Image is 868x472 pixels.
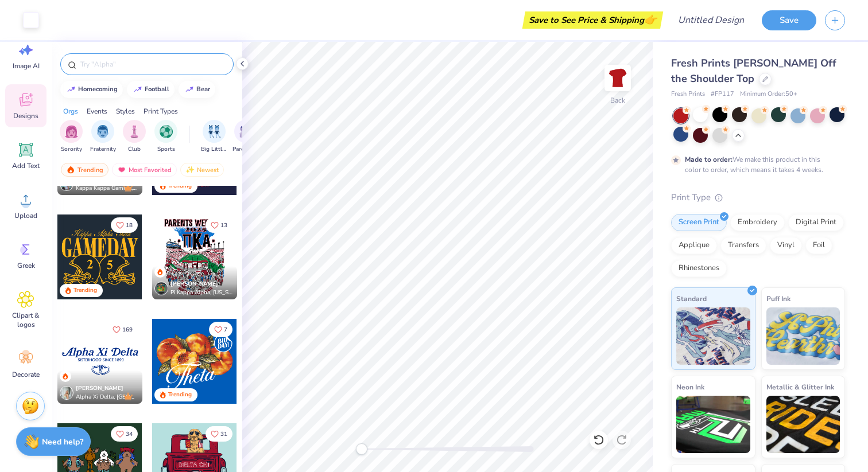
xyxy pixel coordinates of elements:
img: Fraternity Image [96,125,109,138]
span: 18 [126,223,133,228]
span: Big Little Reveal [201,145,227,154]
div: Vinyl [770,237,802,254]
div: Styles [116,106,135,116]
span: Kappa Kappa Gamma, [GEOGRAPHIC_DATA][US_STATE] [76,184,138,193]
button: filter button [232,120,259,154]
span: 13 [220,223,227,228]
span: # FP117 [711,89,734,99]
div: Newest [180,163,224,177]
button: Like [111,217,138,233]
span: Fresh Prints [671,89,705,99]
input: Try "Alpha" [79,58,226,70]
span: Standard [676,292,707,305]
button: football [127,81,175,98]
span: Sports [157,145,175,154]
span: Pi Kappa Alpha, [US_STATE][GEOGRAPHIC_DATA] [170,288,232,297]
div: Accessibility label [356,443,367,455]
button: homecoming [60,81,123,98]
div: filter for Big Little Reveal [201,120,227,154]
div: homecoming [78,86,118,92]
img: Back [606,67,629,89]
span: Greek [17,261,35,270]
span: 31 [220,431,227,437]
img: most_fav.gif [117,166,126,174]
div: filter for Parent's Weekend [232,120,259,154]
div: Trending [73,286,97,295]
input: Untitled Design [669,9,753,32]
button: Like [206,426,232,442]
span: 169 [122,327,133,333]
img: Club Image [128,125,141,138]
div: Trending [61,163,108,177]
button: filter button [123,120,146,154]
span: Clipart & logos [7,311,45,329]
div: Print Type [671,191,845,204]
img: newest.gif [185,166,195,174]
div: We make this product in this color to order, which means it takes 4 weeks. [685,154,826,175]
img: Sports Image [160,125,173,138]
div: Back [610,95,625,106]
button: Like [206,217,232,233]
div: filter for Club [123,120,146,154]
span: Upload [14,211,37,220]
img: Big Little Reveal Image [208,125,220,138]
div: Most Favorited [112,163,177,177]
img: trend_line.gif [185,86,194,93]
span: Minimum Order: 50 + [740,89,797,99]
div: Trending [168,182,192,190]
span: Decorate [12,370,40,379]
button: Like [111,426,138,442]
span: Image AI [13,61,40,71]
div: football [145,86,169,92]
span: 7 [224,327,227,333]
div: Save to See Price & Shipping [525,11,660,29]
img: Standard [676,307,750,365]
span: Sorority [61,145,82,154]
span: Designs [13,111,38,120]
span: Club [128,145,141,154]
div: bear [196,86,210,92]
span: Metallic & Glitter Ink [766,381,834,393]
span: [PERSON_NAME] [76,384,123,392]
img: Sorority Image [65,125,78,138]
img: Puff Ink [766,307,840,365]
span: Puff Ink [766,292,790,305]
div: filter for Fraternity [90,120,116,154]
button: Save [762,10,816,30]
div: Trending [168,391,192,399]
button: bear [179,81,215,98]
div: Print Types [144,106,178,116]
div: Screen Print [671,214,727,231]
div: Embroidery [730,214,785,231]
img: trend_line.gif [133,86,142,93]
div: Events [87,106,107,116]
span: 34 [126,431,133,437]
button: filter button [201,120,227,154]
div: Digital Print [788,214,844,231]
img: Metallic & Glitter Ink [766,396,840,453]
strong: Need help? [42,436,83,447]
span: 👉 [644,13,657,26]
strong: Made to order: [685,155,733,164]
img: trend_line.gif [67,86,76,93]
span: Alpha Xi Delta, [GEOGRAPHIC_DATA][US_STATE] [76,393,138,401]
img: Parent's Weekend Image [239,125,253,138]
span: Fraternity [90,145,116,154]
span: [PERSON_NAME] [170,280,218,288]
div: Transfers [720,237,766,254]
button: Like [209,322,232,337]
span: Fresh Prints [PERSON_NAME] Off the Shoulder Top [671,56,836,85]
div: filter for Sports [154,120,177,154]
div: Rhinestones [671,260,727,277]
div: filter for Sorority [60,120,83,154]
span: Neon Ink [676,381,704,393]
div: Orgs [63,106,78,116]
button: filter button [154,120,177,154]
button: filter button [90,120,116,154]
button: Like [107,322,138,337]
img: trending.gif [66,166,75,174]
button: filter button [60,120,83,154]
span: Parent's Weekend [232,145,259,154]
div: Applique [671,237,717,254]
img: Neon Ink [676,396,750,453]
